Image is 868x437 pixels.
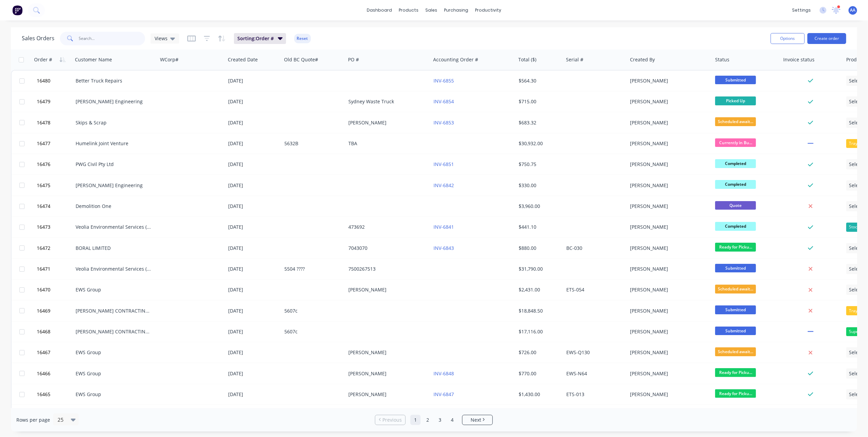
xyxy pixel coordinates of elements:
div: $17,116.00 [519,328,559,335]
button: 16470 [35,280,76,300]
span: Select... [849,119,867,126]
span: Select... [849,370,867,377]
div: [PERSON_NAME] [630,307,706,314]
div: Serial # [566,56,583,63]
div: Humelink Joint Venture [76,140,151,147]
div: EWS Group [76,349,151,356]
span: Scheduled await... [715,347,756,356]
span: 16471 [37,266,50,272]
span: Ready for Picku... [715,243,756,251]
div: [PERSON_NAME] [348,349,424,356]
button: 16477 [35,133,76,154]
div: [DATE] [228,119,279,126]
button: Options [771,33,805,44]
div: $3,960.00 [519,203,559,210]
div: ETS-013 [566,391,622,398]
span: Select... [849,245,867,252]
div: [DATE] [228,328,279,335]
button: 16480 [35,71,76,91]
div: $31,790.00 [519,266,559,272]
div: $1,430.00 [519,391,559,398]
a: INV-6854 [433,98,454,105]
div: [PERSON_NAME] [630,182,706,189]
div: PO # [348,56,359,63]
div: [DATE] [228,286,279,293]
span: Submitted [715,305,756,314]
div: [PERSON_NAME] CONTRACTING PTY. LIMITED [76,307,151,314]
a: INV-6841 [433,224,454,230]
div: [PERSON_NAME] [630,119,706,126]
div: Total ($) [518,56,536,63]
span: 16474 [37,203,50,210]
span: 16479 [37,98,50,105]
div: BORAL LIMITED [76,245,151,252]
div: [DATE] [228,224,279,230]
div: Skips & Scrap [76,119,151,126]
div: PWG Civil Pty Ltd [76,161,151,168]
div: Accounting Order # [433,56,478,63]
button: 16465 [35,384,76,405]
a: INV-6853 [433,119,454,126]
span: 16475 [37,182,50,189]
div: [DATE] [228,77,279,84]
div: $770.00 [519,370,559,377]
div: [PERSON_NAME] [630,266,706,272]
div: TBA [348,140,424,147]
div: $715.00 [519,98,559,105]
span: 16468 [37,328,50,335]
span: Previous [382,417,402,423]
div: ETS-054 [566,286,622,293]
div: Created Date [228,56,258,63]
span: Rows per page [16,417,50,423]
span: 16477 [37,140,50,147]
span: Select... [849,203,867,210]
div: [PERSON_NAME] Engineering [76,182,151,189]
div: [PERSON_NAME] [348,391,424,398]
div: 5632B [285,140,340,147]
div: $564.30 [519,77,559,84]
div: [DATE] [228,140,279,147]
div: $330.00 [519,182,559,189]
button: 16466 [35,363,76,384]
button: 16468 [35,321,76,342]
button: 16474 [35,196,76,216]
div: [DATE] [228,161,279,168]
a: Page 3 [435,415,445,425]
button: 16478 [35,112,76,133]
div: [PERSON_NAME] Engineering [76,98,151,105]
div: [PERSON_NAME] [348,286,424,293]
span: 16467 [37,349,50,356]
span: Completed [715,159,756,168]
div: [PERSON_NAME] [348,119,424,126]
div: $441.10 [519,224,559,230]
div: EWS-Q130 [566,349,622,356]
div: Veolia Environmental Services ([GEOGRAPHIC_DATA]) Pty Ltd [76,266,151,272]
a: Next page [462,417,492,423]
div: [DATE] [228,203,279,210]
button: 16464 [35,405,76,425]
span: 16480 [37,77,50,84]
span: 16476 [37,161,50,168]
div: Created By [630,56,655,63]
div: Customer Name [75,56,112,63]
span: 16472 [37,245,50,252]
div: sales [422,5,441,15]
div: [PERSON_NAME] [630,349,706,356]
button: 16471 [35,259,76,279]
div: $2,431.00 [519,286,559,293]
a: INV-6847 [433,391,454,397]
span: AA [850,7,856,13]
div: [PERSON_NAME] [630,286,706,293]
div: [PERSON_NAME] [630,245,706,252]
img: Factory [12,5,22,15]
button: 16472 [35,238,76,258]
div: [DATE] [228,266,279,272]
div: $726.00 [519,349,559,356]
span: Submitted [715,264,756,272]
div: $750.75 [519,161,559,168]
div: BC-030 [566,245,622,252]
div: [DATE] [228,391,279,398]
div: [PERSON_NAME] [630,140,706,147]
span: Select... [849,182,867,189]
div: settings [789,5,814,15]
